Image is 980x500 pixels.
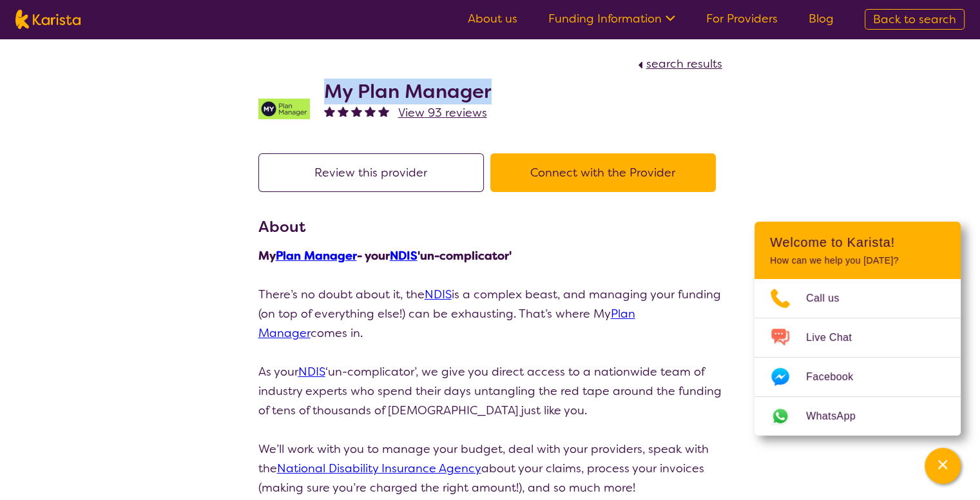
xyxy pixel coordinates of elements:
a: Review this provider [258,165,490,180]
img: fullstar [378,106,389,117]
a: NDIS [298,364,325,380]
button: Review this provider [258,153,484,192]
img: fullstar [338,106,349,117]
ul: Choose channel [754,279,961,436]
a: Funding Information [548,11,675,26]
a: For Providers [706,11,778,26]
a: Back to search [865,9,965,30]
p: How can we help you [DATE]? [770,255,945,266]
a: NDIS [390,248,418,264]
p: We’ll work with you to manage your budget, deal with your providers, speak with the about your cl... [258,439,722,497]
a: View 93 reviews [398,103,487,122]
a: Connect with the Provider [490,165,722,180]
a: search results [635,56,722,72]
img: v05irhjwnjh28ktdyyfd.png [258,83,310,135]
a: Blog [809,11,834,26]
span: View 93 reviews [398,105,487,120]
span: Call us [806,289,855,308]
img: fullstar [324,106,335,117]
span: Live Chat [806,328,867,347]
h2: Welcome to Karista! [770,235,945,250]
h2: My Plan Manager [324,80,492,103]
img: fullstar [365,106,376,117]
button: Channel Menu [925,448,961,484]
a: About us [468,11,517,26]
p: There’s no doubt about it, the is a complex beast, and managing your funding (on top of everythin... [258,285,722,343]
div: Channel Menu [754,222,961,436]
h3: About [258,215,722,238]
a: Web link opens in a new tab. [754,397,961,436]
a: National Disability Insurance Agency [277,461,481,476]
a: Plan Manager [276,248,357,264]
p: As your ‘un-complicator’, we give you direct access to a nationwide team of industry experts who ... [258,362,722,420]
img: Karista logo [15,10,81,29]
span: Back to search [873,12,956,27]
span: Facebook [806,367,869,387]
img: fullstar [351,106,362,117]
span: search results [646,56,722,72]
button: Connect with the Provider [490,153,716,192]
strong: My - your 'un-complicator' [258,248,512,264]
a: NDIS [425,287,452,302]
span: WhatsApp [806,407,871,426]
